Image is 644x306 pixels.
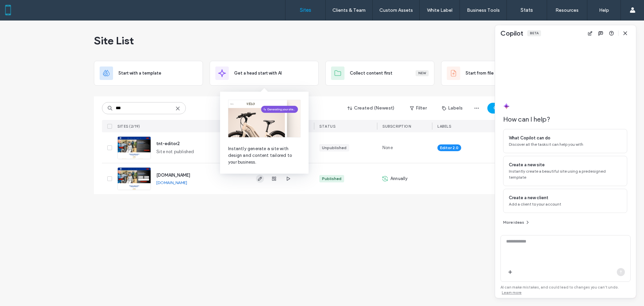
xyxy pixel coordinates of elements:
span: Site List [94,34,134,47]
div: Get a head start with AI [210,61,319,86]
label: Sites [300,7,311,13]
span: How can I help? [503,115,627,124]
div: Published [322,176,341,182]
a: [DOMAIN_NAME] [156,180,187,185]
span: Start from file [466,70,494,77]
span: Help [15,5,29,11]
span: Annually [390,175,408,182]
div: Unpublished [322,145,346,151]
span: Create a new client [509,194,548,201]
div: Start from fileBeta [441,61,550,86]
label: Stats [521,7,533,13]
span: Copilot [500,29,523,38]
span: Create a new site [509,162,545,168]
span: Discover all the tasks it can help you with [509,141,622,147]
span: None [382,144,393,151]
label: White Label [427,7,452,13]
span: LABELS [437,124,451,129]
div: Collect content firstNew [325,61,434,86]
a: [DOMAIN_NAME] [156,173,190,178]
img: with-ai.png [228,100,301,137]
span: SITES (2/19) [117,124,140,129]
div: New [416,70,429,76]
span: SUBSCRIPTION [382,124,411,129]
div: Start with a template [94,61,203,86]
button: Labels [436,103,469,114]
span: AI can make mistakes, and could lead to changes you can’t undo. [500,285,619,295]
span: Collect content first [350,70,392,77]
div: What Copilot can doDiscover all the tasks it can help you with [503,129,627,153]
a: Learn more [502,290,522,295]
span: Add a client to your account [509,201,622,207]
span: Start with a template [118,70,161,77]
label: Clients & Team [332,7,366,13]
div: Beta [527,30,541,36]
span: What Copilot can do [509,135,550,141]
label: Resources [555,7,579,13]
span: Get a head start with AI [234,70,282,77]
label: Help [599,7,609,13]
a: tnt-editor2 [156,141,180,146]
span: Editor 2.0 [440,145,459,151]
button: Create New Site [487,103,542,114]
div: Create a new siteInstantly create a beautiful site using a predesigned template [503,156,627,186]
span: Instantly generate a site with design and content tailored to your business. [228,145,301,166]
div: Create a new clientAdd a client to your account [503,189,627,213]
label: Custom Assets [379,7,413,13]
button: More ideas [503,218,530,226]
span: Instantly create a beautiful site using a predesigned template [509,168,622,180]
label: Business Tools [467,7,500,13]
button: Filter [403,103,433,114]
span: STATUS [319,124,335,129]
span: Site not published [156,148,194,155]
button: Created (Newest) [342,103,400,114]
